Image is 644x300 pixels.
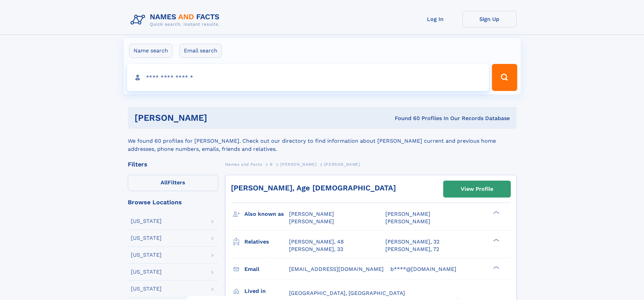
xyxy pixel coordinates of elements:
[492,210,500,215] div: ❯
[128,199,218,205] div: Browse Locations
[462,11,517,27] a: Sign Up
[244,285,289,297] h3: Lived in
[385,211,430,217] span: [PERSON_NAME]
[231,184,396,192] a: [PERSON_NAME], Age [DEMOGRAPHIC_DATA]
[131,235,162,241] div: [US_STATE]
[289,266,384,272] span: [EMAIL_ADDRESS][DOMAIN_NAME]
[131,286,162,292] div: [US_STATE]
[280,160,316,168] a: [PERSON_NAME]
[128,11,225,29] img: Logo Names and Facts
[492,238,500,242] div: ❯
[128,129,517,153] div: We found 60 profiles for [PERSON_NAME]. Check out our directory to find information about [PERSON...
[127,64,489,91] input: search input
[289,290,405,296] span: [GEOGRAPHIC_DATA], [GEOGRAPHIC_DATA]
[492,64,517,91] button: Search Button
[180,44,222,58] label: Email search
[385,238,439,246] a: [PERSON_NAME], 32
[461,181,493,197] div: View Profile
[408,11,462,27] a: Log In
[289,218,334,225] span: [PERSON_NAME]
[324,162,360,167] span: [PERSON_NAME]
[161,179,168,186] span: All
[244,236,289,248] h3: Relatives
[385,246,439,253] a: [PERSON_NAME], 72
[492,265,500,270] div: ❯
[225,160,262,168] a: Names and Facts
[244,208,289,220] h3: Also known as
[280,162,316,167] span: [PERSON_NAME]
[129,44,172,58] label: Name search
[289,246,343,253] a: [PERSON_NAME], 33
[131,218,162,224] div: [US_STATE]
[289,238,344,246] a: [PERSON_NAME], 48
[270,162,273,167] span: B
[444,181,510,197] a: View Profile
[128,175,218,191] label: Filters
[131,269,162,275] div: [US_STATE]
[289,211,334,217] span: [PERSON_NAME]
[385,218,430,225] span: [PERSON_NAME]
[128,161,218,167] div: Filters
[135,114,301,122] h1: [PERSON_NAME]
[270,160,273,168] a: B
[244,263,289,275] h3: Email
[301,115,510,122] div: Found 60 Profiles In Our Records Database
[131,252,162,258] div: [US_STATE]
